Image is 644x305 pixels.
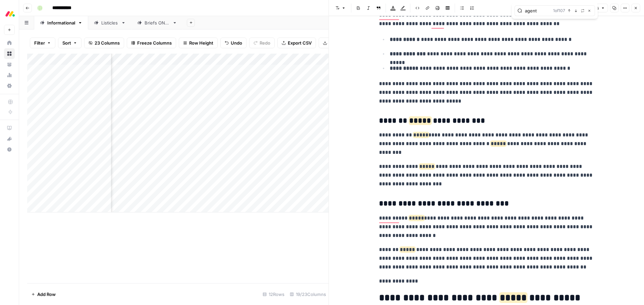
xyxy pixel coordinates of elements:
span: Redo [260,40,270,46]
span: Undo [231,40,242,46]
span: Export CSV [288,40,312,46]
div: 12 Rows [260,289,287,300]
span: Freeze Columns [137,40,172,46]
span: Add Row [37,291,56,298]
button: Sort [58,38,82,48]
button: Freeze Columns [127,38,176,48]
a: Listicles [88,16,131,29]
span: Sort [62,40,71,46]
div: Briefs ONLY [145,19,170,26]
button: Add Row [27,289,60,300]
a: Settings [4,80,15,91]
button: 23 Columns [84,38,124,48]
div: Informational [47,19,75,26]
a: Usage [4,70,15,80]
button: Filter [30,38,55,48]
span: Row Height [189,40,213,46]
span: Filter [34,40,45,46]
button: Row Height [179,38,218,48]
a: Home [4,38,15,48]
div: Listicles [101,19,118,26]
button: Help + Support [4,144,15,155]
button: Workspace: Monday.com [4,5,15,22]
img: Monday.com Logo [4,8,16,20]
span: 1 of 107 [553,8,565,14]
button: Export CSV [277,38,316,48]
div: What's new? [4,134,14,144]
a: Informational [34,16,88,29]
button: What's new? [4,133,15,144]
button: Undo [220,38,247,48]
span: 23 Columns [95,40,120,46]
div: 19/23 Columns [287,289,329,300]
a: AirOps Academy [4,123,15,133]
button: Redo [249,38,275,48]
input: Search [525,7,550,14]
a: Your Data [4,59,15,70]
a: Briefs ONLY [131,16,183,29]
a: Browse [4,48,15,59]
